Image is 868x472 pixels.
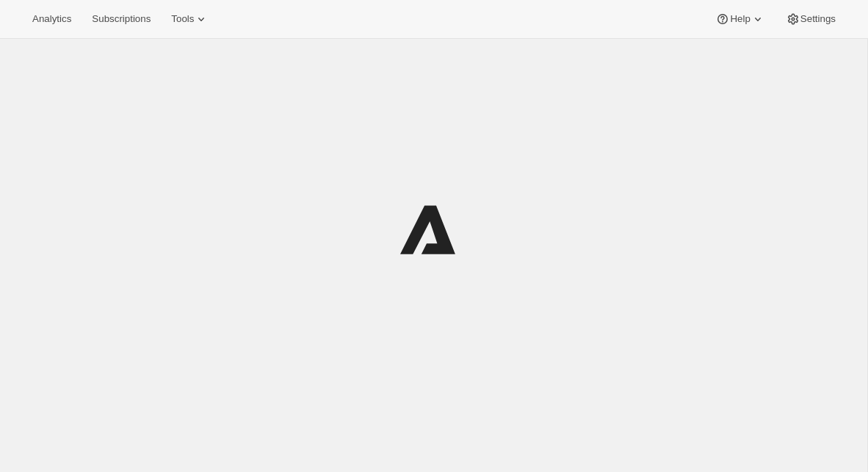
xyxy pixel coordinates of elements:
span: Settings [800,13,836,25]
button: Tools [162,9,217,29]
span: Analytics [32,13,71,25]
button: Help [706,9,773,29]
span: Subscriptions [92,13,151,25]
span: Help [730,13,750,25]
button: Subscriptions [83,9,159,29]
button: Analytics [23,9,80,29]
span: Tools [171,13,194,25]
button: Settings [777,9,845,29]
